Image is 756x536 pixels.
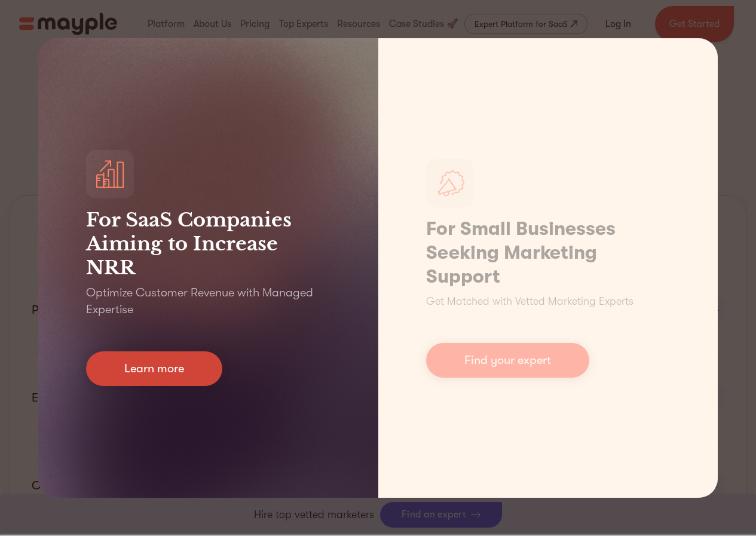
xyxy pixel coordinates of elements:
[426,217,671,289] h1: For Small Businesses Seeking Marketing Support
[426,293,633,310] p: Get Matched with Vetted Marketing Experts
[426,343,589,378] a: Find your expert
[86,208,330,280] h3: For SaaS Companies Aiming to Increase NRR
[86,351,222,386] a: Learn more
[86,284,330,318] p: Optimize Customer Revenue with Managed Expertise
